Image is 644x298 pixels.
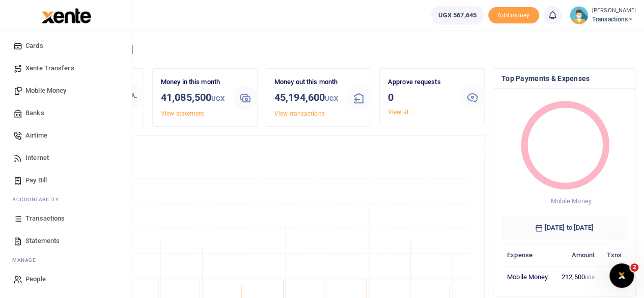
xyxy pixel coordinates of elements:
[25,236,60,246] span: Statements
[438,10,477,20] span: UGX 567,645
[47,140,476,151] h4: Transactions Overview
[550,197,591,205] span: Mobile Money
[8,102,124,124] a: Banks
[211,95,225,102] small: UGX
[501,266,555,287] td: Mobile Money
[388,109,410,116] a: View all
[274,110,325,117] a: View transactions
[274,77,339,88] p: Money out this month
[8,35,124,57] a: Cards
[570,6,636,24] a: profile-user [PERSON_NAME] Transactions
[501,73,627,84] h4: Top Payments & Expenses
[630,263,638,272] span: 2
[325,95,338,102] small: UGX
[8,268,124,290] a: People
[8,230,124,252] a: Statements
[20,196,59,203] span: countability
[25,41,43,51] span: Cards
[592,15,636,24] span: Transactions
[488,11,539,18] a: Add money
[25,213,65,224] span: Transactions
[8,147,124,169] a: Internet
[39,44,636,55] h4: Hello [PERSON_NAME]
[8,207,124,230] a: Transactions
[8,169,124,192] a: Pay Bill
[25,86,66,96] span: Mobile Money
[8,192,124,207] li: Ac
[431,6,484,24] a: UGX 567,645
[488,7,539,24] li: Toup your wallet
[25,108,44,118] span: Banks
[25,175,47,185] span: Pay Bill
[42,8,91,23] img: logo-large
[592,7,636,15] small: [PERSON_NAME]
[600,244,627,266] th: Txns
[8,79,124,102] a: Mobile Money
[585,275,595,280] small: UGX
[8,57,124,79] a: Xente Transfers
[161,110,204,117] a: View statement
[161,90,225,106] h3: 41,085,500
[555,266,600,287] td: 212,500
[609,263,634,288] iframe: Intercom live chat
[501,215,627,240] h6: [DATE] to [DATE]
[25,63,74,73] span: Xente Transfers
[161,77,225,88] p: Money in this month
[8,252,124,268] li: M
[600,266,627,287] td: 3
[41,11,91,19] a: logo-small logo-large logo-large
[427,6,488,24] li: Wallet ballance
[501,244,555,266] th: Expense
[388,90,452,105] h3: 0
[555,244,600,266] th: Amount
[25,274,46,284] span: People
[274,90,339,106] h3: 45,194,600
[17,256,36,264] span: anage
[388,77,452,88] p: Approve requests
[8,124,124,147] a: Airtime
[25,130,47,141] span: Airtime
[488,7,539,24] span: Add money
[570,6,588,24] img: profile-user
[25,153,49,163] span: Internet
